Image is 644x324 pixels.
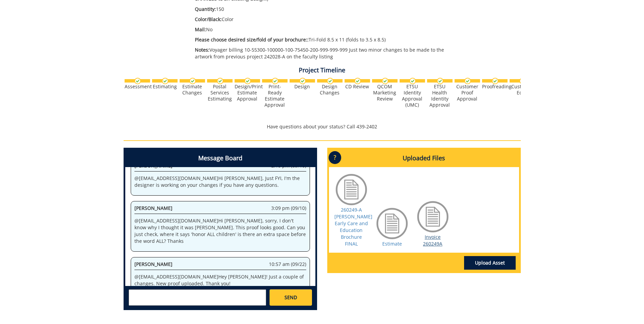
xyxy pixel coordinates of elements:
[134,205,172,211] span: [PERSON_NAME]
[124,67,521,74] h4: Project Timeline
[129,289,266,306] textarea: messageToSend
[345,84,370,90] div: CD Review
[272,78,278,84] img: checkmark
[510,84,535,96] div: Customer Edits
[189,78,196,84] img: checkmark
[195,47,461,60] p: Voyager billing 10-55300-100000-100-75450-200-999-999-999 Just two minor changes to be made to th...
[235,84,260,102] div: Design/Print Estimate Approval
[519,78,526,84] img: checkmark
[427,84,453,108] div: ETSU Health Identity Approval
[492,78,498,84] img: checkmark
[482,84,508,90] div: Proofreading
[299,78,306,84] img: checkmark
[437,78,443,84] img: checkmark
[455,84,480,102] div: Customer Proof Approval
[327,78,333,84] img: checkmark
[244,78,251,84] img: checkmark
[195,36,461,43] p: Tri-Fold 8.5 x 11 (folds to 3.5 x 8.5)
[271,205,306,212] span: 3:09 pm (09/10)
[125,149,315,167] h4: Message Board
[464,78,471,84] img: checkmark
[134,217,306,245] p: @ [EMAIL_ADDRESS][DOMAIN_NAME] Hi [PERSON_NAME], sorry, I don't know why I thought it was [PERSON...
[195,16,461,23] p: Color
[409,78,416,84] img: checkmark
[207,84,233,102] div: Postal Services Estimating
[372,84,398,102] div: QCOM Marketing Review
[195,6,461,13] p: 150
[195,26,206,33] span: Mail:
[423,234,442,247] a: Invoice 260249A
[195,47,209,53] span: Notes:
[269,261,306,268] span: 10:57 am (09/22)
[180,84,205,96] div: Estimate Changes
[195,16,222,22] span: Color/Black:
[382,78,388,84] img: checkmark
[134,175,306,188] p: @ [EMAIL_ADDRESS][DOMAIN_NAME] Hi [PERSON_NAME], Just FYI, I'm the designer is working on your ch...
[329,151,341,164] p: ?
[134,78,141,84] img: checkmark
[152,84,178,90] div: Estimating
[284,294,297,301] span: SEND
[317,84,343,96] div: Design Changes
[290,84,315,90] div: Design
[162,78,168,84] img: checkmark
[329,149,519,167] h4: Uploaded Files
[382,240,402,247] a: Estimate
[195,36,309,43] span: Please choose desired size/fold of your brochure::
[464,256,516,270] a: Upload Asset
[262,84,288,108] div: Print-Ready Estimate Approval
[270,289,312,306] a: SEND
[400,84,425,108] div: ETSU Identity Approval (UMC)
[217,78,223,84] img: checkmark
[334,206,372,247] a: 260249-A [PERSON_NAME] Early Care and Education Brochure FINAL
[125,84,150,90] div: Assessment
[195,26,461,33] p: No
[354,78,361,84] img: checkmark
[134,273,306,287] p: @ [EMAIL_ADDRESS][DOMAIN_NAME] Hey [PERSON_NAME]! Just a couple of changes. New proof uploaded. T...
[134,261,172,267] span: [PERSON_NAME]
[195,6,216,12] span: Quantity:
[124,123,521,130] p: Have questions about your status? Call 439-2402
